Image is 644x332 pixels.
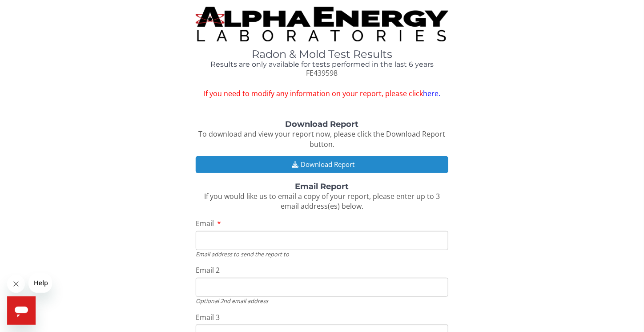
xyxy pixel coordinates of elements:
strong: Email Report [295,182,349,191]
div: Email address to send the report to [196,250,448,258]
span: FE439598 [306,68,338,78]
button: Download Report [196,156,448,173]
img: TightCrop.jpg [196,7,448,41]
div: Optional 2nd email address [196,297,448,305]
span: If you need to modify any information on your report, please click [196,89,448,99]
span: Email 2 [196,265,220,275]
span: To download and view your report now, please click the Download Report button. [198,129,445,149]
h4: Results are only available for tests performed in the last 6 years [196,61,448,69]
span: Email 3 [196,312,220,322]
iframe: Message from company [28,273,52,293]
span: If you would like us to email a copy of your report, please enter up to 3 email address(es) below. [204,191,440,211]
span: Email [196,219,214,228]
iframe: Close message [7,275,25,293]
strong: Download Report [285,119,358,129]
h1: Radon & Mold Test Results [196,49,448,60]
iframe: Button to launch messaging window [7,296,36,325]
a: here. [423,89,440,98]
